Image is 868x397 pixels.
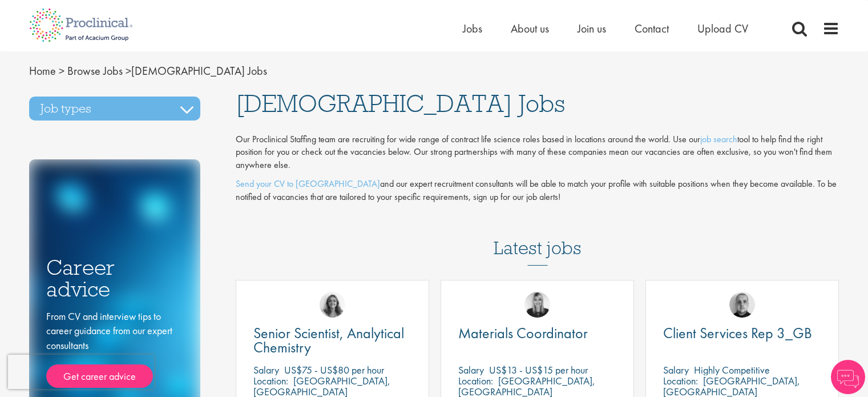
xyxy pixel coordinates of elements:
span: > [126,63,131,78]
img: Chatbot [831,360,865,394]
span: Salary [458,363,484,376]
span: [DEMOGRAPHIC_DATA] Jobs [29,63,267,78]
a: Jobs [463,21,482,36]
a: Send your CV to [GEOGRAPHIC_DATA] [236,178,380,190]
span: Salary [253,363,279,376]
a: Upload CV [697,21,748,36]
span: Salary [663,363,689,376]
div: From CV and interview tips to career guidance from our expert consultants [46,309,183,388]
a: breadcrumb link to Browse Jobs [67,63,123,78]
p: and our expert recruitment consultants will be able to match your profile with suitable positions... [236,178,839,204]
span: Senior Scientist, Analytical Chemistry [253,323,404,357]
span: Location: [253,374,288,387]
iframe: reCAPTCHA [8,355,154,389]
img: Jackie Cerchio [320,292,345,318]
h3: Job types [29,97,200,121]
a: Senior Scientist, Analytical Chemistry [253,326,411,355]
span: Location: [663,374,698,387]
span: [DEMOGRAPHIC_DATA] Jobs [236,88,565,119]
p: US$75 - US$80 per hour [284,363,384,376]
span: Materials Coordinator [458,323,588,343]
h3: Latest jobs [494,210,582,266]
span: Location: [458,374,493,387]
h3: Career advice [46,256,183,300]
a: job search [700,133,737,145]
a: Contact [635,21,669,36]
p: Our Proclinical Staffing team are recruiting for wide range of contract life science roles based ... [236,133,839,173]
a: Client Services Rep 3_GB [663,326,821,340]
img: Janelle Jones [524,292,550,318]
a: Materials Coordinator [458,326,616,340]
span: Client Services Rep 3_GB [663,323,812,343]
p: Highly Competitive [694,363,770,376]
a: breadcrumb link to Home [29,63,56,78]
a: Join us [578,21,606,36]
p: US$13 - US$15 per hour [489,363,588,376]
a: About us [511,21,549,36]
span: > [59,63,64,78]
img: Harry Budge [729,292,755,318]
